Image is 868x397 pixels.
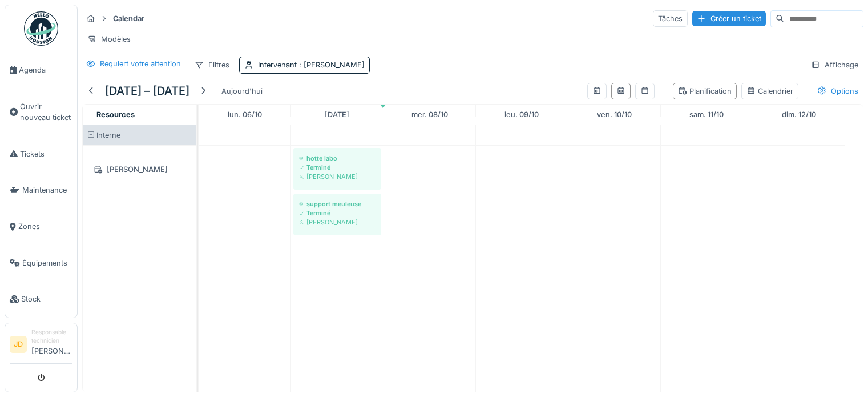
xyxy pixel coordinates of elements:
[24,11,58,46] img: Badge_color-CXgf-gQk.svg
[5,172,77,208] a: Maintenance
[189,57,235,73] div: Filtres
[5,89,77,136] a: Ouvrir nouveau ticket
[812,83,863,99] div: Options
[10,336,27,353] li: JD
[299,154,376,163] div: hotte labo
[299,208,376,218] div: Terminé
[746,86,793,97] div: Calendrier
[5,245,77,282] a: Équipements
[692,11,766,26] div: Créer un ticket
[217,83,267,99] div: Aujourd'hui
[5,281,77,318] a: Stock
[502,107,542,122] a: 9 octobre 2025
[31,328,72,346] div: Responsable technicien
[96,110,135,119] span: Resources
[105,84,189,98] h5: [DATE] – [DATE]
[90,162,189,177] div: [PERSON_NAME]
[31,328,72,361] li: [PERSON_NAME]
[19,65,72,75] span: Agenda
[100,58,181,69] div: Requiert votre attention
[297,61,365,69] span: : [PERSON_NAME]
[653,10,688,27] div: Tâches
[96,131,120,139] span: Interne
[299,163,376,172] div: Terminé
[322,107,352,122] a: 7 octobre 2025
[20,101,72,123] span: Ouvrir nouveau ticket
[225,107,265,122] a: 6 octobre 2025
[687,107,726,122] a: 11 octobre 2025
[299,199,376,208] div: support meuleuse
[779,107,819,122] a: 12 octobre 2025
[258,59,365,70] div: Intervenant
[5,208,77,245] a: Zones
[299,218,376,227] div: [PERSON_NAME]
[82,31,136,47] div: Modèles
[678,86,732,97] div: Planification
[5,136,77,173] a: Tickets
[10,328,72,364] a: JD Responsable technicien[PERSON_NAME]
[5,52,77,89] a: Agenda
[22,258,72,268] span: Équipements
[594,107,635,122] a: 10 octobre 2025
[21,294,72,304] span: Stock
[299,172,376,181] div: [PERSON_NAME]
[22,185,72,195] span: Maintenance
[806,57,863,73] div: Affichage
[20,149,72,159] span: Tickets
[18,221,72,232] span: Zones
[108,13,149,24] strong: Calendar
[409,107,451,122] a: 8 octobre 2025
